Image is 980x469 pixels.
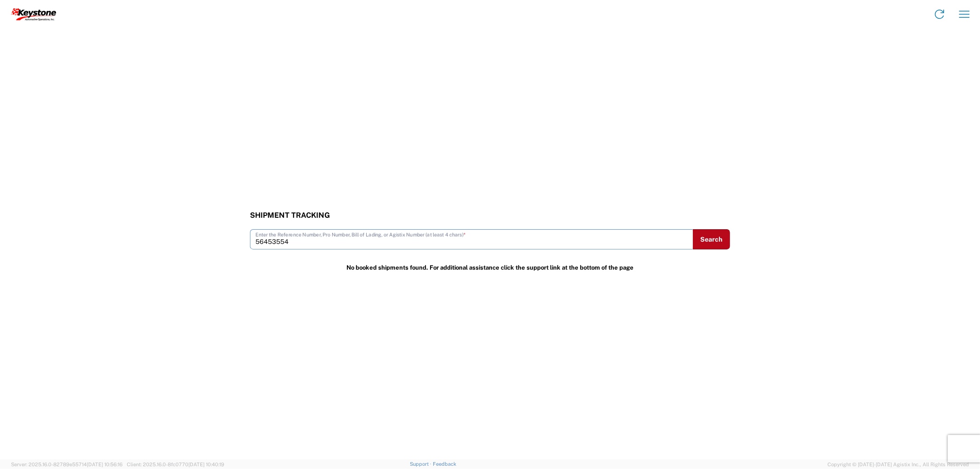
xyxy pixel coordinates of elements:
span: Server: 2025.16.0-82789e55714 [11,462,123,467]
span: Client: 2025.16.0-8fc0770 [127,462,224,467]
img: kao [11,8,56,21]
span: [DATE] 10:56:16 [87,462,123,467]
span: Copyright © [DATE]-[DATE] Agistix Inc., All Rights Reserved [827,460,969,469]
a: Feedback [433,461,456,467]
button: Search [693,229,730,249]
h3: Shipment Tracking [250,211,731,220]
div: No booked shipments found. For additional assistance click the support link at the bottom of the ... [245,259,735,277]
a: Support [410,461,433,467]
span: [DATE] 10:40:19 [188,462,224,467]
